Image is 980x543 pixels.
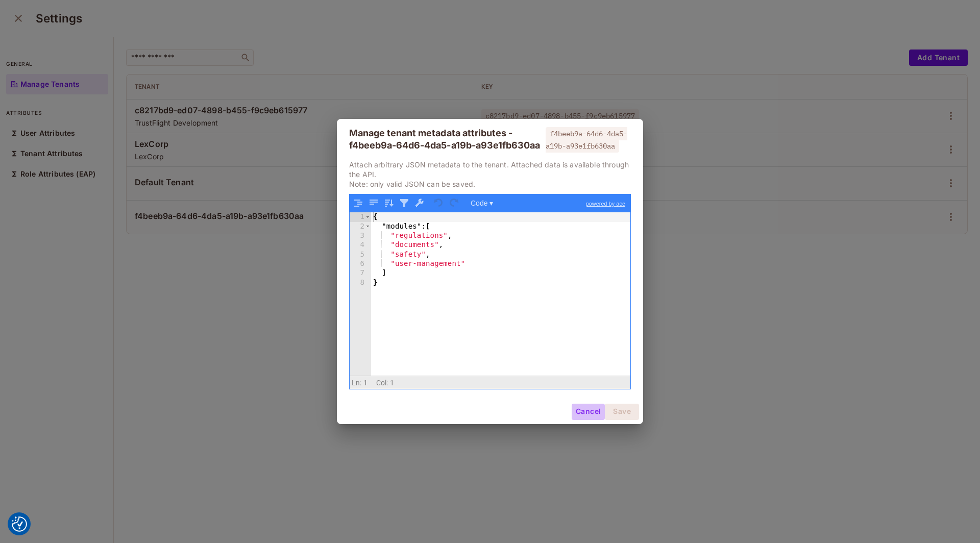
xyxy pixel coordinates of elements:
[398,196,411,210] button: Filter, sort, or transform contents
[413,196,426,210] button: Repair JSON: fix quotes and escape characters, remove comments and JSONP notation, turn JavaScrip...
[432,196,446,210] button: Undo last action (Ctrl+Z)
[350,231,371,240] div: 3
[350,250,371,259] div: 5
[350,259,371,268] div: 6
[12,516,27,532] img: Revisit consent button
[350,222,371,231] div: 2
[350,240,371,250] div: 4
[350,268,371,278] div: 7
[349,127,544,152] div: Manage tenant metadata attributes - f4beeb9a-64d6-4da5-a19b-a93e1fb630aa
[350,278,371,287] div: 8
[546,127,628,153] span: f4beeb9a-64d6-4da5-a19b-a93e1fb630aa
[581,194,630,213] a: powered by ace
[572,404,605,420] button: Cancel
[467,196,497,210] button: Code ▾
[390,379,394,387] span: 1
[605,404,639,420] button: Save
[367,196,380,210] button: Compact JSON data, remove all whitespaces (Ctrl+Shift+I)
[448,196,461,210] button: Redo (Ctrl+Shift+Z)
[363,379,367,387] span: 1
[350,212,371,221] div: 1
[376,379,388,387] span: Col:
[352,196,365,210] button: Format JSON data, with proper indentation and line feeds (Ctrl+I)
[349,160,631,189] p: Attach arbitrary JSON metadata to the tenant. Attached data is available through the API. Note: o...
[12,516,27,532] button: Consent Preferences
[382,196,396,210] button: Sort contents
[352,379,361,387] span: Ln:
